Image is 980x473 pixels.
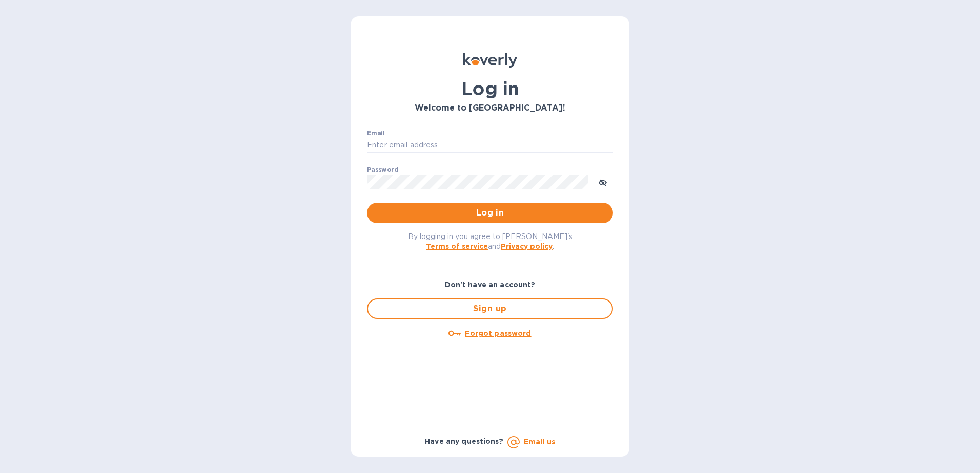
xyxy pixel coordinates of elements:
[593,171,613,192] button: toggle password visibility
[367,167,398,173] label: Password
[408,232,573,250] span: By logging in you agree to [PERSON_NAME]'s and .
[445,281,536,289] b: Don't have an account?
[426,242,488,250] a: Terms of service
[425,437,503,445] b: Have any questions?
[463,53,517,68] img: Koverly
[367,298,613,319] button: Sign up
[367,103,613,113] h3: Welcome to [GEOGRAPHIC_DATA]!
[367,130,385,136] label: Email
[501,242,553,250] a: Privacy policy
[367,203,613,223] button: Log in
[376,303,604,315] span: Sign up
[524,438,555,446] a: Email us
[465,329,531,337] u: Forgot password
[367,78,613,99] h1: Log in
[367,138,613,153] input: Enter email address
[375,207,605,219] span: Log in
